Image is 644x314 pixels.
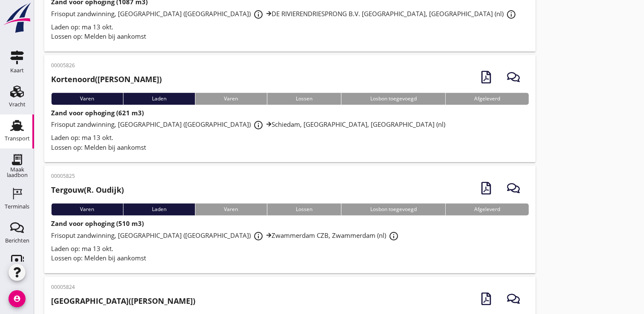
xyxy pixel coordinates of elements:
[341,93,445,105] div: Losbon toegevoegd
[51,120,445,128] span: Frisoput zandwinning, [GEOGRAPHIC_DATA] ([GEOGRAPHIC_DATA]) Schiedam, [GEOGRAPHIC_DATA], [GEOGRAP...
[445,203,529,215] div: Afgeleverd
[341,203,445,215] div: Losbon toegevoegd
[51,254,146,262] span: Lossen op: Melden bij aankomst
[51,203,123,215] div: Varen
[51,143,146,151] span: Lossen op: Melden bij aankomst
[44,55,535,163] a: 00005826Kortenoord([PERSON_NAME])VarenLadenVarenLossenLosbon toegevoegdAfgeleverdZand voor ophogi...
[51,9,519,18] span: Frisoput zandwinning, [GEOGRAPHIC_DATA] ([GEOGRAPHIC_DATA]) DE RIVIERENDRIESPRONG B.V. [GEOGRAPHI...
[51,62,162,69] p: 00005826
[123,203,195,215] div: Laden
[123,93,195,105] div: Laden
[51,172,124,180] p: 00005825
[51,283,195,291] p: 00005824
[253,9,263,20] i: info_outline
[51,184,124,196] h2: (R. Oudijk)
[44,166,535,273] a: 00005825Tergouw(R. Oudijk)VarenLadenVarenLossenLosbon toegevoegdAfgeleverdZand voor ophoging (510...
[51,74,162,85] h2: ([PERSON_NAME])
[506,9,516,20] i: info_outline
[51,296,129,306] strong: [GEOGRAPHIC_DATA]
[5,136,30,141] div: Transport
[253,120,263,130] i: info_outline
[51,108,144,117] strong: Zand voor ophoging (621 m3)
[5,204,29,209] div: Terminals
[195,93,267,105] div: Varen
[445,93,529,105] div: Afgeleverd
[5,238,29,243] div: Berichten
[10,68,24,73] div: Kaart
[195,203,267,215] div: Varen
[267,93,341,105] div: Lossen
[51,23,113,31] span: Laden op: ma 13 okt.
[51,32,146,40] span: Lossen op: Melden bij aankomst
[51,295,195,307] h2: ([PERSON_NAME])
[9,102,26,107] div: Vracht
[9,290,26,307] i: account_circle
[51,133,113,142] span: Laden op: ma 13 okt.
[51,74,95,84] strong: Kortenoord
[253,231,263,241] i: info_outline
[267,203,341,215] div: Lossen
[51,93,123,105] div: Varen
[51,231,401,240] span: Frisoput zandwinning, [GEOGRAPHIC_DATA] ([GEOGRAPHIC_DATA]) Zwammerdam CZB, Zwammerdam (nl)
[51,219,144,228] strong: Zand voor ophoging (510 m3)
[389,231,399,241] i: info_outline
[51,185,84,195] strong: Tergouw
[2,2,32,34] img: logo-small.a267ee39.svg
[51,244,113,253] span: Laden op: ma 13 okt.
